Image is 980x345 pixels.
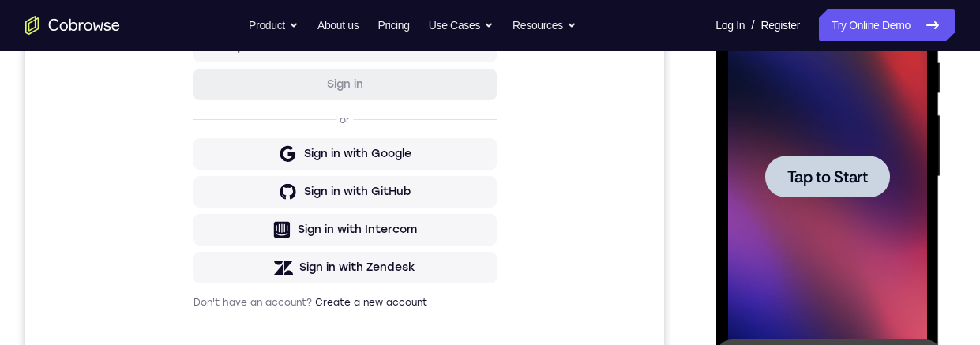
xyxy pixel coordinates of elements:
[513,9,576,41] button: Resources
[317,9,359,41] a: About us
[761,9,800,41] a: Register
[715,9,745,41] a: Log In
[311,226,328,238] p: or
[71,225,152,241] span: Tap to Start
[49,212,174,253] button: Tap to Start
[168,108,471,130] h1: Sign in to your account
[377,9,409,41] a: Pricing
[168,250,471,282] button: Sign in with Google
[751,16,754,35] span: /
[168,288,471,320] button: Sign in with GitHub
[249,9,299,41] button: Product
[25,16,120,35] a: Go to the home page
[819,9,955,41] a: Try Online Demo
[168,181,471,212] button: Sign in
[429,9,494,41] button: Use Cases
[279,296,385,312] div: Sign in with GitHub
[279,258,386,274] div: Sign in with Google
[178,151,462,167] input: Enter your email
